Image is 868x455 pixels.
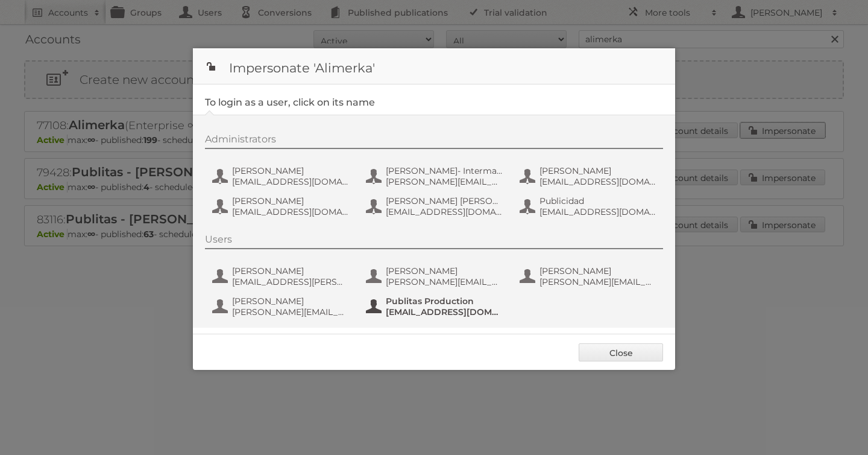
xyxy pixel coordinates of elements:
[193,48,675,84] h1: Impersonate 'Alimerka'
[232,165,349,176] span: [PERSON_NAME]
[232,276,349,287] span: [EMAIL_ADDRESS][PERSON_NAME][DOMAIN_NAME]
[232,266,349,276] span: [PERSON_NAME]
[365,294,506,319] button: Publitas Production [EMAIL_ADDRESS][DOMAIN_NAME]
[365,164,506,188] button: [PERSON_NAME]- Intermark [PERSON_NAME][EMAIL_ADDRESS][PERSON_NAME][PERSON_NAME][DOMAIN_NAME]
[211,294,353,319] button: [PERSON_NAME] [PERSON_NAME][EMAIL_ADDRESS][DOMAIN_NAME]
[579,343,663,361] a: Close
[232,307,349,317] span: [PERSON_NAME][EMAIL_ADDRESS][DOMAIN_NAME]
[539,276,656,287] span: [PERSON_NAME][EMAIL_ADDRESS][DOMAIN_NAME]
[211,194,353,218] button: [PERSON_NAME] [EMAIL_ADDRESS][DOMAIN_NAME]
[386,266,503,276] span: [PERSON_NAME]
[518,194,660,218] button: Publicidad [EMAIL_ADDRESS][DOMAIN_NAME]
[232,196,349,206] span: [PERSON_NAME]
[539,165,656,176] span: [PERSON_NAME]
[205,97,375,108] legend: To login as a user, click on its name
[386,176,503,187] span: [PERSON_NAME][EMAIL_ADDRESS][PERSON_NAME][PERSON_NAME][DOMAIN_NAME]
[539,206,656,217] span: [EMAIL_ADDRESS][DOMAIN_NAME]
[365,194,506,218] button: [PERSON_NAME] [PERSON_NAME] [EMAIL_ADDRESS][DOMAIN_NAME]
[539,176,656,187] span: [EMAIL_ADDRESS][DOMAIN_NAME]
[386,165,503,176] span: [PERSON_NAME]- Intermark
[232,206,349,217] span: [EMAIL_ADDRESS][DOMAIN_NAME]
[386,276,503,287] span: [PERSON_NAME][EMAIL_ADDRESS][PERSON_NAME][DOMAIN_NAME]
[386,196,503,206] span: [PERSON_NAME] [PERSON_NAME]
[211,264,353,288] button: [PERSON_NAME] [EMAIL_ADDRESS][PERSON_NAME][DOMAIN_NAME]
[518,264,660,288] button: [PERSON_NAME] [PERSON_NAME][EMAIL_ADDRESS][DOMAIN_NAME]
[365,264,506,288] button: [PERSON_NAME] [PERSON_NAME][EMAIL_ADDRESS][PERSON_NAME][DOMAIN_NAME]
[386,206,503,217] span: [EMAIL_ADDRESS][DOMAIN_NAME]
[205,234,663,249] div: Users
[539,266,656,276] span: [PERSON_NAME]
[232,176,349,187] span: [EMAIL_ADDRESS][DOMAIN_NAME]
[539,196,656,206] span: Publicidad
[386,296,503,307] span: Publitas Production
[386,307,503,317] span: [EMAIL_ADDRESS][DOMAIN_NAME]
[232,296,349,307] span: [PERSON_NAME]
[518,164,660,188] button: [PERSON_NAME] [EMAIL_ADDRESS][DOMAIN_NAME]
[211,164,353,188] button: [PERSON_NAME] [EMAIL_ADDRESS][DOMAIN_NAME]
[205,133,663,149] div: Administrators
